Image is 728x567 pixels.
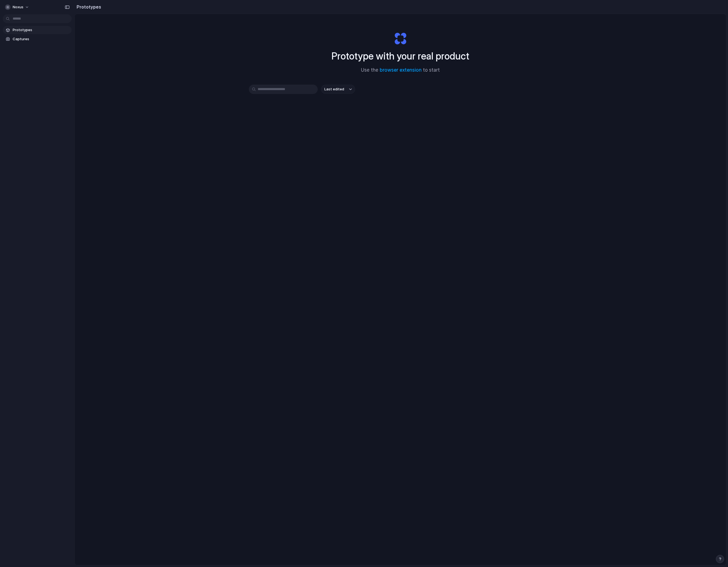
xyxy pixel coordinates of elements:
[13,36,69,42] span: Captures
[3,35,72,43] a: Captures
[3,3,32,12] button: Noxus
[13,4,23,10] span: Noxus
[3,26,72,34] a: Prototypes
[324,87,344,92] span: Last edited
[331,49,469,63] h1: Prototype with your real product
[361,67,440,74] span: Use the to start
[13,27,69,33] span: Prototypes
[74,4,101,10] h2: Prototypes
[321,85,355,94] button: Last edited
[380,67,422,73] a: browser extension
